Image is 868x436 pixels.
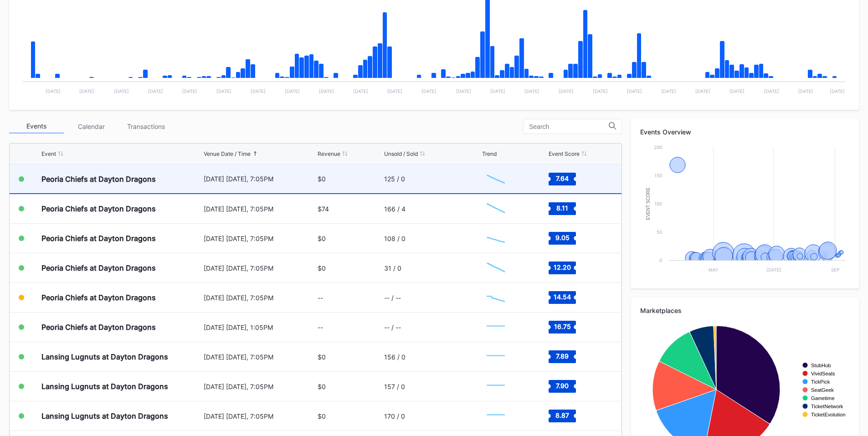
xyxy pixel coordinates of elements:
[554,263,571,271] text: 12.20
[41,263,156,272] div: Peoria Chiefs at Dayton Dragons
[148,88,163,94] text: [DATE]
[482,316,509,339] svg: Chart title
[318,150,340,157] div: Revenue
[729,88,745,94] text: [DATE]
[319,88,334,94] text: [DATE]
[41,323,156,332] div: Peoria Chiefs at Dayton Dragons
[482,150,497,157] div: Trend
[182,88,197,94] text: [DATE]
[482,345,509,368] svg: Chart title
[811,395,835,401] text: Gametime
[482,256,509,279] svg: Chart title
[41,234,156,243] div: Peoria Chiefs at Dayton Dragons
[353,88,368,94] text: [DATE]
[384,323,401,331] div: -- / --
[811,379,830,385] text: TickPick
[318,412,326,420] div: $0
[204,175,316,183] div: [DATE] [DATE], 7:05PM
[654,201,662,206] text: 100
[811,387,834,393] text: SeatGeek
[251,88,266,94] text: [DATE]
[41,204,156,213] div: Peoria Chiefs at Dayton Dragons
[556,352,569,360] text: 7.89
[387,88,402,94] text: [DATE]
[555,411,569,419] text: 8.87
[41,293,156,302] div: Peoria Chiefs at Dayton Dragons
[482,286,509,309] svg: Chart title
[204,323,316,331] div: [DATE] [DATE], 1:05PM
[764,88,779,94] text: [DATE]
[384,175,405,183] div: 125 / 0
[41,150,56,157] div: Event
[204,294,316,302] div: [DATE] [DATE], 7:05PM
[421,88,437,94] text: [DATE]
[640,128,850,136] div: Events Overview
[490,88,505,94] text: [DATE]
[830,88,845,94] text: [DATE]
[41,174,156,184] div: Peoria Chiefs at Dayton Dragons
[661,88,676,94] text: [DATE]
[524,88,539,94] text: [DATE]
[554,293,571,301] text: 14.54
[384,383,405,390] div: 157 / 0
[318,323,323,331] div: --
[384,294,401,302] div: -- / --
[766,267,781,272] text: [DATE]
[640,307,850,314] div: Marketplaces
[659,257,662,263] text: 0
[318,294,323,302] div: --
[654,144,662,150] text: 200
[285,88,300,94] text: [DATE]
[811,412,845,417] text: TicketEvolution
[384,150,418,157] div: Unsold / Sold
[811,404,843,409] text: TicketNetwork
[384,353,406,361] div: 156 / 0
[482,405,509,427] svg: Chart title
[318,353,326,361] div: $0
[204,235,316,242] div: [DATE] [DATE], 7:05PM
[204,150,251,157] div: Venue Date / Time
[118,119,173,133] div: Transactions
[318,205,329,213] div: $74
[204,383,316,390] div: [DATE] [DATE], 7:05PM
[593,88,608,94] text: [DATE]
[646,187,651,220] text: Event Score
[204,264,316,272] div: [DATE] [DATE], 7:05PM
[318,383,326,390] div: $0
[627,88,642,94] text: [DATE]
[556,174,569,182] text: 7.64
[318,264,326,272] div: $0
[216,88,231,94] text: [DATE]
[482,375,509,398] svg: Chart title
[798,88,813,94] text: [DATE]
[811,363,831,368] text: StubHub
[41,382,168,391] div: Lansing Lugnuts at Dayton Dragons
[554,323,570,330] text: 16.75
[482,168,509,190] svg: Chart title
[204,205,316,213] div: [DATE] [DATE], 7:05PM
[64,119,118,133] div: Calendar
[318,175,326,183] div: $0
[555,234,569,241] text: 9.05
[831,267,839,272] text: Sep
[654,173,662,178] text: 150
[657,229,662,235] text: 50
[482,197,509,220] svg: Chart title
[559,88,574,94] text: [DATE]
[556,204,568,212] text: 8.11
[384,412,405,420] div: 170 / 0
[556,382,569,390] text: 7.90
[384,205,406,213] div: 166 / 4
[482,227,509,250] svg: Chart title
[79,88,94,94] text: [DATE]
[318,235,326,242] div: $0
[529,123,609,130] input: Search
[204,353,316,361] div: [DATE] [DATE], 7:05PM
[811,371,835,376] text: VividSeats
[640,143,850,279] svg: Chart title
[46,88,61,94] text: [DATE]
[709,267,719,272] text: May
[114,88,129,94] text: [DATE]
[456,88,471,94] text: [DATE]
[41,411,168,421] div: Lansing Lugnuts at Dayton Dragons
